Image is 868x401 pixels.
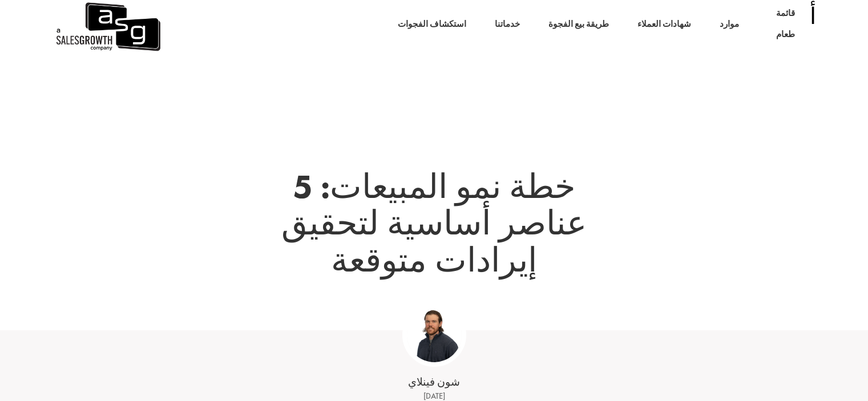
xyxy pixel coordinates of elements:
img: قفل بديل ASG (1) [407,307,462,362]
a: موارد [720,17,739,32]
font: شهادات العملاء [637,18,691,30]
font: خطة نمو المبيعات: 5 عناصر أساسية لتحقيق إيرادات متوقعة [281,165,587,282]
a: خدماتنا [495,17,520,32]
font: شون فينلاي [408,375,460,389]
font: أ [810,2,816,26]
font: طريقة بيع الفجوة [548,18,609,30]
font: [DATE] [423,391,445,401]
font: استكشاف الفجوات [398,18,466,30]
font: خدماتنا [495,18,520,30]
font: قائمة طعام [776,7,795,40]
a: استكشاف الفجوات [398,17,466,32]
font: موارد [720,18,739,30]
a: شهادات العملاء [637,17,691,32]
a: طريقة بيع الفجوة [548,17,609,32]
